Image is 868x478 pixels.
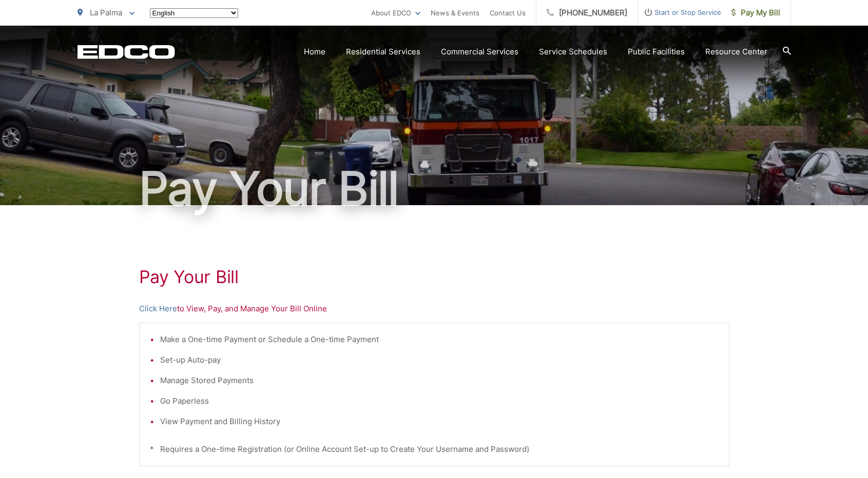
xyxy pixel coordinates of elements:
a: Contact Us [490,7,526,19]
select: Select a language [150,8,238,18]
a: Public Facilities [628,46,685,58]
a: Home [304,46,325,58]
h1: Pay Your Bill [139,267,729,287]
a: Click Here [139,303,177,315]
a: Resource Center [705,46,767,58]
span: Pay My Bill [731,7,780,19]
li: Manage Stored Payments [160,374,719,387]
a: Commercial Services [441,46,518,58]
span: La Palma [90,8,122,17]
h1: Pay Your Bill [78,163,791,214]
a: EDCD logo. Return to the homepage. [78,45,175,59]
li: Make a One-time Payment or Schedule a One-time Payment [160,333,719,346]
a: News & Events [431,7,479,19]
a: Service Schedules [539,46,607,58]
li: View Payment and Billing History [160,415,719,428]
p: to View, Pay, and Manage Your Bill Online [139,303,729,315]
a: About EDCO [371,7,420,19]
li: Go Paperless [160,395,719,407]
a: Residential Services [346,46,420,58]
p: * Requires a One-time Registration (or Online Account Set-up to Create Your Username and Password) [150,443,719,455]
li: Set-up Auto-pay [160,354,719,366]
